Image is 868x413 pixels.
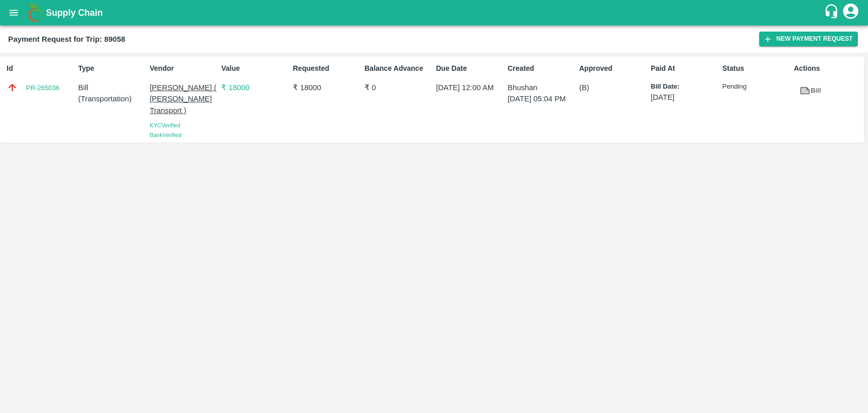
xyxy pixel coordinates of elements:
[78,63,146,74] p: Type
[723,63,790,74] p: Status
[150,122,181,128] span: KYC Verified
[507,63,575,74] p: Created
[365,63,432,74] p: Balance Advance
[150,82,218,116] p: [PERSON_NAME] ( [PERSON_NAME] Transport )
[150,132,182,138] span: Bank Verified
[794,82,826,100] a: Bill
[579,82,647,93] p: (B)
[78,93,146,104] p: ( Transportation )
[2,1,25,24] button: open drawer
[221,82,289,93] p: ₹ 18000
[507,82,575,93] p: Bhushan
[436,63,504,74] p: Due Date
[46,6,824,20] a: Supply Chain
[221,63,289,74] p: Value
[150,63,218,74] p: Vendor
[436,82,504,93] p: [DATE] 12:00 AM
[651,92,719,103] p: [DATE]
[759,32,858,46] button: New Payment Request
[78,82,146,93] p: Bill
[26,83,59,93] a: PR-265036
[842,2,860,23] div: account of current user
[365,82,432,93] p: ₹ 0
[651,82,719,92] p: Bill Date:
[579,63,647,74] p: Approved
[46,8,103,18] b: Supply Chain
[794,63,861,74] p: Actions
[723,82,790,92] p: Pending
[651,63,719,74] p: Paid At
[824,4,842,22] div: customer-support
[293,82,361,93] p: ₹ 18000
[25,3,46,23] img: logo
[293,63,361,74] p: Requested
[7,63,74,74] p: Id
[8,35,125,43] b: Payment Request for Trip: 89058
[507,93,575,104] p: [DATE] 05:04 PM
